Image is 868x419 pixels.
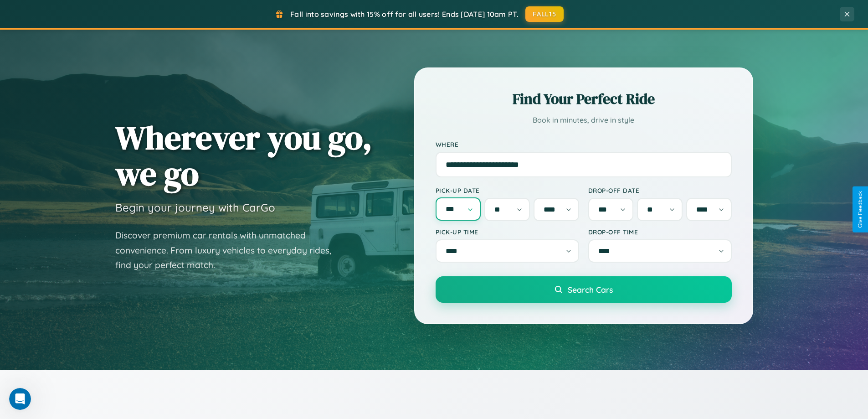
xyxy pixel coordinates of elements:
[588,186,732,194] label: Drop-off Date
[436,114,732,127] p: Book in minutes, drive in style
[115,228,343,273] p: Discover premium car rentals with unmatched convenience. From luxury vehicles to everyday rides, ...
[436,186,579,194] label: Pick-up Date
[568,285,613,295] span: Search Cars
[115,201,275,214] h3: Begin your journey with CarGo
[436,140,732,148] label: Where
[436,89,732,109] h2: Find Your Perfect Ride
[290,10,519,19] span: Fall into savings with 15% off for all users! Ends [DATE] 10am PT.
[9,388,31,410] iframe: Intercom live chat
[588,228,732,236] label: Drop-off Time
[115,119,372,191] h1: Wherever you go, we go
[525,6,564,22] button: FALL15
[857,191,863,228] div: Give Feedback
[436,228,579,236] label: Pick-up Time
[436,276,732,303] button: Search Cars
